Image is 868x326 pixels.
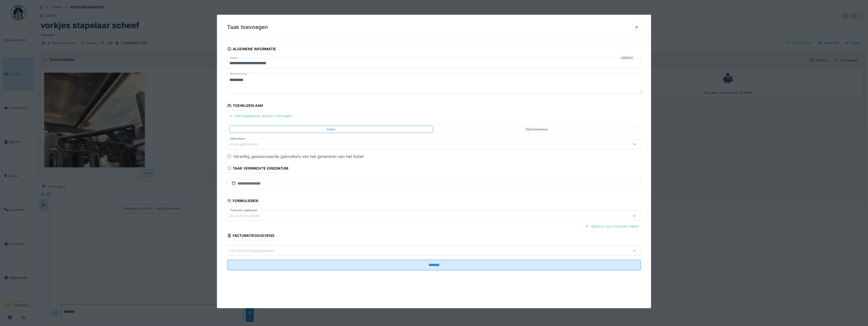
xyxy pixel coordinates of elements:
[526,127,548,132] div: Dienstverlener
[227,45,276,54] div: Algemene informatie
[227,165,288,173] div: Taak verwachte einddatum
[227,232,274,240] div: Facturatiegegevens
[229,208,259,213] label: Formulier sjablonen
[327,127,336,132] div: Intern
[227,112,294,119] div: Een toegewezen persoon toevoegen
[229,56,239,60] label: Naam
[229,213,267,219] div: Jouw formulieren
[583,223,641,230] div: Sjabloon voor formulier maken
[229,141,265,147] div: Jouw gebruikers
[229,71,248,77] label: Beschrijving
[227,24,268,30] h3: Taak toevoegen
[620,56,634,60] div: Verplicht
[229,248,281,253] div: Uw factureringsgegevens
[229,137,246,141] label: Gebruikers
[233,153,364,159] div: Verwittig geassocieerde gebruikers van het genereren van het ticket
[227,197,258,206] div: Formulieren
[227,102,263,110] div: Toewijzen aan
